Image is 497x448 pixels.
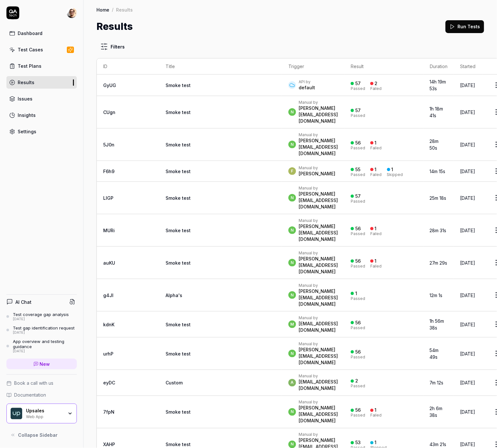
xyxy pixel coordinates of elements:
span: Custom [166,380,183,386]
a: Test Plans [6,60,77,72]
span: a [288,379,296,387]
span: n [288,259,296,267]
div: [DATE] [13,330,75,335]
div: Manual by [299,283,338,288]
a: Home [96,6,109,13]
div: [PERSON_NAME][EMAIL_ADDRESS][DOMAIN_NAME] [299,347,338,366]
div: [PERSON_NAME][EMAIL_ADDRESS][DOMAIN_NAME] [299,137,338,157]
div: 57 [355,108,361,113]
a: Smoke test [166,169,191,174]
a: Smoke test [166,110,191,115]
a: Smoke test [166,195,191,201]
span: n [288,194,296,202]
div: Manual by [299,132,338,137]
div: Failed [370,414,382,417]
div: Passed [351,114,365,118]
a: Smoke test [166,351,191,356]
time: [DATE] [460,228,475,233]
div: Insights [18,112,36,119]
time: 43m 21s [430,442,447,447]
h4: AI Chat [15,299,32,305]
a: Documentation [6,392,77,399]
span: n [288,141,296,148]
th: Result [344,58,423,75]
time: 14h 19m 53s [430,79,446,91]
div: 1 [392,167,393,172]
time: [DATE] [460,169,475,174]
div: 2 [355,378,358,384]
time: [DATE] [460,110,475,115]
th: Started [454,58,482,75]
span: n [288,108,296,116]
div: 57 [355,193,361,199]
div: Manual by [299,341,338,347]
div: [PERSON_NAME][EMAIL_ADDRESS][DOMAIN_NAME] [299,105,338,124]
div: Web App [26,414,63,419]
a: eyDC [103,380,115,386]
button: Run Tests [446,20,484,33]
div: Passed [351,173,365,177]
button: Filters [96,40,129,53]
div: 53 [355,440,361,446]
a: Smoke test [166,228,191,233]
div: Manual by [299,100,338,105]
div: Passed [351,199,365,203]
time: [DATE] [460,260,475,266]
time: [DATE] [460,442,475,447]
div: Settings [18,128,36,135]
div: Manual by [299,432,338,437]
span: Book a call with us [14,380,53,387]
div: 56 [355,349,361,355]
div: [PERSON_NAME][EMAIL_ADDRESS][DOMAIN_NAME] [299,256,338,275]
time: [DATE] [460,195,475,201]
a: Smoke test [166,142,191,147]
div: Manual by [299,374,338,379]
div: [EMAIL_ADDRESS][DOMAIN_NAME] [299,379,338,392]
div: 56 [355,320,361,326]
div: Failed [370,232,382,236]
div: Passed [351,384,365,388]
div: default [299,84,315,91]
a: Results [6,76,77,89]
div: 56 [355,258,361,264]
a: auKU [103,260,115,266]
a: Issues [6,92,77,105]
a: Settings [6,125,77,138]
a: LIGP [103,195,113,201]
a: Insights [6,109,77,121]
div: Results [116,6,133,13]
a: urhP [103,351,113,356]
span: n [288,408,296,416]
div: [DATE] [13,317,69,321]
th: ID [97,58,159,75]
div: 1 [355,291,357,296]
a: Smoke test [166,409,191,415]
div: 1 [375,258,377,264]
div: Manual by [299,250,338,256]
div: Passed [351,232,365,236]
button: Upsales LogoUpsalesWeb App [6,404,77,424]
div: Test Cases [18,46,43,53]
div: / [112,6,113,13]
a: Test gap identification request[DATE] [6,325,77,335]
th: Trigger [282,58,344,75]
div: Test Plans [18,63,41,69]
div: Passed [351,264,365,268]
div: [PERSON_NAME][EMAIL_ADDRESS][DOMAIN_NAME] [299,191,338,210]
time: 27m 29s [430,260,447,266]
div: Passed [351,146,365,150]
span: Collapse Sidebar [18,432,58,439]
div: 1 [375,408,377,413]
div: Passed [351,355,365,359]
a: Smoke test [166,260,191,266]
a: 7fpN [103,409,114,415]
time: [DATE] [460,351,475,356]
time: 1h 18m 41s [430,106,443,118]
a: App overview and testing guidance[DATE] [6,339,77,354]
div: Failed [370,87,382,91]
div: Upsales [26,408,63,414]
div: Passed [351,414,365,417]
time: [DATE] [460,142,475,147]
a: Dashboard [6,27,77,40]
div: Passed [351,297,365,301]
